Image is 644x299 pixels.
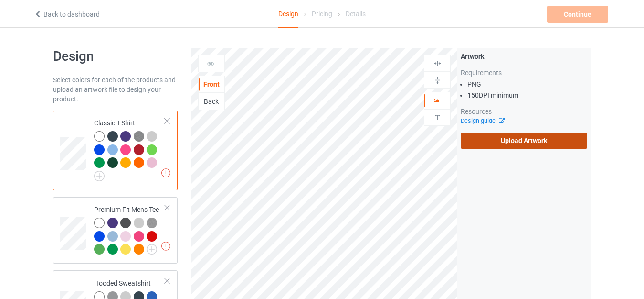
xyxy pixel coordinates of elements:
a: Design guide [461,117,504,124]
h1: Design [53,48,178,65]
div: Classic T-Shirt [53,111,178,190]
img: heather_texture.png [134,131,144,142]
label: Upload Artwork [461,133,587,149]
li: 150 DPI minimum [467,90,587,100]
div: Pricing [312,0,332,27]
div: Design [278,0,298,28]
div: Premium Fit Mens Tee [53,197,178,264]
img: exclamation icon [161,242,170,251]
a: Back to dashboard [34,11,100,18]
div: Details [346,0,366,27]
img: svg%3E%0A [433,59,442,68]
div: Front [199,79,224,89]
img: heather_texture.png [147,218,157,228]
div: Artwork [461,52,587,61]
img: svg+xml;base64,PD94bWwgdmVyc2lvbj0iMS4wIiBlbmNvZGluZz0iVVRGLTgiPz4KPHN2ZyB3aWR0aD0iMjJweCIgaGVpZ2... [94,171,105,181]
img: svg%3E%0A [433,113,442,122]
li: PNG [467,79,587,89]
div: Back [199,97,224,106]
div: Select colors for each of the products and upload an artwork file to design your product. [53,75,178,104]
div: Requirements [461,68,587,78]
img: exclamation icon [161,168,170,177]
div: Premium Fit Mens Tee [94,205,165,254]
img: svg%3E%0A [433,76,442,85]
img: svg+xml;base64,PD94bWwgdmVyc2lvbj0iMS4wIiBlbmNvZGluZz0iVVRGLTgiPz4KPHN2ZyB3aWR0aD0iMjJweCIgaGVpZ2... [147,244,157,255]
div: Classic T-Shirt [94,118,165,178]
div: Resources [461,107,587,116]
